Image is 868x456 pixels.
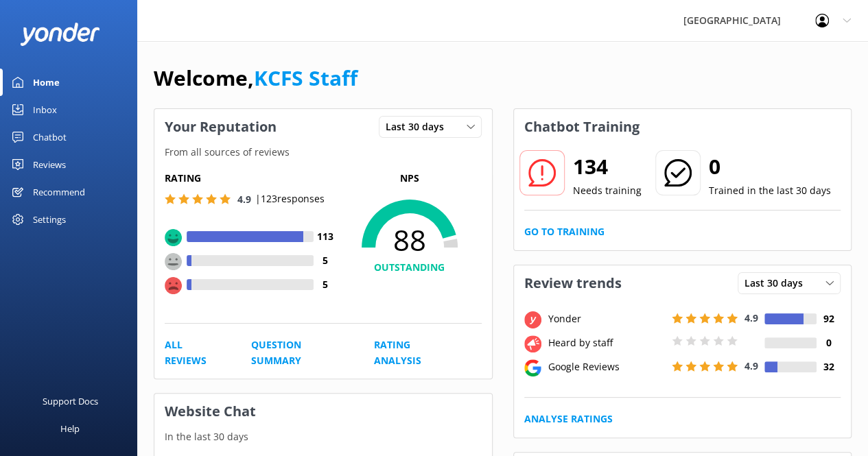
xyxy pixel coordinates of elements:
[165,171,338,186] h5: Rating
[338,260,482,275] h4: OUTSTANDING
[33,96,57,123] div: Inbox
[573,183,642,198] p: Needs training
[817,311,841,326] h4: 92
[43,387,98,415] div: Support Docs
[255,191,325,206] p: | 123 responses
[314,229,338,244] h4: 113
[817,359,841,374] h4: 32
[817,335,841,350] h4: 0
[338,171,482,186] p: NPS
[60,415,80,442] div: Help
[251,337,342,368] a: Question Summary
[33,206,66,233] div: Settings
[386,119,452,134] span: Last 30 days
[254,64,357,92] a: KCFS Staff
[154,62,357,95] h1: Welcome,
[744,311,758,324] span: 4.9
[314,277,338,292] h4: 5
[514,265,632,301] h3: Review trends
[154,394,492,429] h3: Website Chat
[154,429,492,444] p: In the last 30 days
[545,311,668,326] div: Yonder
[545,359,668,374] div: Google Reviews
[154,109,287,145] h3: Your Reputation
[524,224,605,239] a: Go to Training
[744,359,758,372] span: 4.9
[545,335,668,350] div: Heard by staff
[21,23,99,45] img: yonder-white-logo.png
[709,150,831,183] h2: 0
[154,145,492,160] p: From all sources of reviews
[33,178,85,206] div: Recommend
[514,109,650,145] h3: Chatbot Training
[744,276,811,291] span: Last 30 days
[709,183,831,198] p: Trained in the last 30 days
[165,337,220,368] a: All Reviews
[237,193,251,206] span: 4.9
[373,337,450,368] a: Rating Analysis
[33,123,67,151] div: Chatbot
[338,223,482,257] span: 88
[524,411,613,427] a: Analyse Ratings
[314,253,338,268] h4: 5
[573,150,642,183] h2: 134
[33,69,60,96] div: Home
[33,151,66,178] div: Reviews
